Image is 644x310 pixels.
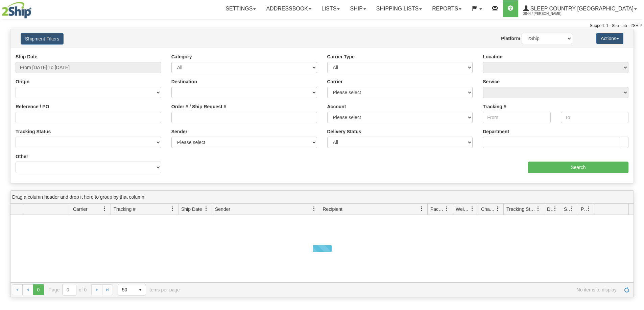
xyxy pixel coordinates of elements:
label: Tracking Status [16,128,51,135]
a: Tracking Status filter column settings [532,203,544,215]
span: Page 0 [33,284,44,295]
span: Tracking # [114,206,136,213]
label: Reference / PO [16,103,49,110]
button: Actions [596,33,623,44]
div: Support: 1 - 855 - 55 - 2SHIP [2,23,642,29]
label: Order # / Ship Request # [171,103,226,110]
span: Sleep Country [GEOGRAPHIC_DATA] [529,6,634,11]
span: Sender [215,206,230,213]
a: Addressbook [261,0,316,17]
label: Carrier Type [327,53,355,60]
span: Delivery Status [547,206,553,213]
input: From [483,112,550,123]
label: Origin [16,78,29,85]
span: Carrier [73,206,88,213]
span: 2044 / [PERSON_NAME] [523,10,574,17]
label: Destination [171,78,197,85]
span: select [135,284,146,295]
a: Tracking # filter column settings [167,203,178,215]
div: grid grouping header [10,191,634,204]
a: Carrier filter column settings [99,203,111,215]
label: Ship Date [16,53,38,60]
label: Delivery Status [327,128,361,135]
span: Recipient [323,206,342,213]
span: Weight [456,206,470,213]
input: To [561,112,628,123]
label: Service [483,78,500,85]
span: Page sizes drop down [118,284,146,295]
span: Pickup Status [581,206,587,213]
a: Packages filter column settings [441,203,453,215]
span: Page of 0 [49,284,87,295]
label: Tracking # [483,103,506,110]
a: Pickup Status filter column settings [583,203,595,215]
a: Weight filter column settings [467,203,478,215]
a: Reports [427,0,467,17]
a: Sleep Country [GEOGRAPHIC_DATA] 2044 / [PERSON_NAME] [518,0,642,17]
label: Account [327,103,346,110]
label: Location [483,53,502,60]
span: Ship Date [181,206,202,213]
span: Charge [481,206,495,213]
a: Shipment Issues filter column settings [566,203,578,215]
label: Carrier [327,78,343,85]
label: Sender [171,128,187,135]
a: Sender filter column settings [308,203,320,215]
button: Shipment Filters [21,33,64,45]
a: Charge filter column settings [492,203,503,215]
span: No items to display [189,287,617,292]
a: Ship Date filter column settings [200,203,212,215]
a: Settings [220,0,261,17]
label: Category [171,53,192,60]
label: Platform [501,35,520,42]
img: logo2044.jpg [2,2,31,19]
span: 50 [122,286,131,293]
a: Ship [345,0,371,17]
a: Delivery Status filter column settings [549,203,561,215]
a: Lists [316,0,345,17]
input: Search [528,162,628,173]
span: Tracking Status [506,206,536,213]
label: Other [16,153,28,160]
a: Refresh [621,284,632,295]
a: Recipient filter column settings [416,203,427,215]
label: Department [483,128,509,135]
span: Packages [430,206,445,213]
a: Shipping lists [371,0,427,17]
span: items per page [118,284,180,295]
span: Shipment Issues [564,206,570,213]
